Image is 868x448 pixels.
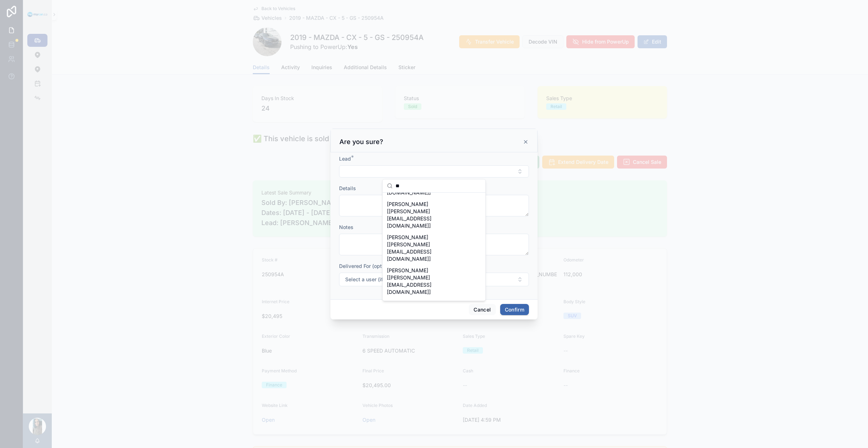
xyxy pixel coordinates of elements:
[500,304,529,315] button: Confirm
[387,234,472,263] span: [PERSON_NAME] [[PERSON_NAME][EMAIL_ADDRESS][DOMAIN_NAME]]
[339,165,529,178] button: Select Button
[383,193,485,301] div: Suggestions
[339,185,356,191] span: Details
[469,304,495,315] button: Cancel
[339,224,353,230] span: Notes
[339,156,351,162] span: Lead
[345,276,472,283] span: Select a user (if you are delivering for someone else)
[339,273,529,286] button: Select Button
[387,300,472,322] span: [PERSON_NAME] [[EMAIL_ADDRESS][DOMAIN_NAME]]
[387,201,472,229] span: [PERSON_NAME] [[PERSON_NAME][EMAIL_ADDRESS][DOMAIN_NAME]]
[339,138,383,146] h3: Are you sure?
[387,267,472,296] span: [PERSON_NAME] [[PERSON_NAME][EMAIL_ADDRESS][DOMAIN_NAME]]
[339,263,395,269] span: Delivered For (optional)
